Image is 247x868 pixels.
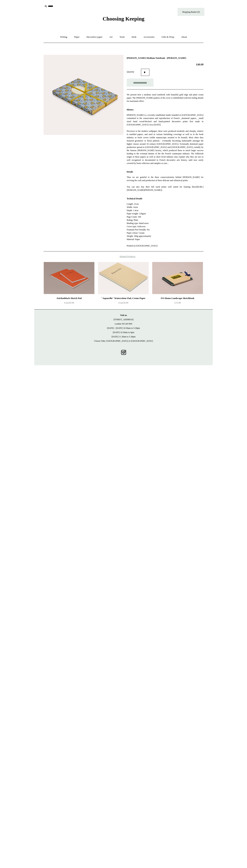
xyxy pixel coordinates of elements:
a: Zeichenblock Sketch Pad Zeichenblock Sketch Pad [44,262,94,294]
img: "Aquarello" Watercolour Pad, Creme Paper [98,262,149,294]
h4: Related Products [34,255,213,258]
span: Choosing Keeping [103,16,144,22]
p: [PERSON_NAME] is a recently established studio founded in [GEOGRAPHIC_DATA] committed to the cons... [127,113,203,165]
p: Length: 21cm Width: 14cm Depth: 1.4cm Paper weight: 120gsm Page Count: 160 Ruling: Plain Binding ... [127,202,203,247]
h1: [PERSON_NAME] Medium Notebook - [PERSON_NAME] [127,57,203,59]
p: [STREET_ADDRESS] London WC2H 9NS [DATE] - [DATE] 10:30am to 5:30pm [DATE] 10.30am to 6pm [DATE] 1... [38,313,209,343]
a: About [178,32,190,42]
a: Writing [57,32,70,42]
strong: Technical Details [127,197,142,200]
a: Tools [116,32,128,42]
img: Antoinette Poisson Medium Notebook - Tison [44,55,123,135]
a: Instagram [120,348,127,356]
div: "Aquarello" Watercolour Pad, Creme Paper [99,296,148,300]
strong: Details [127,171,133,173]
a: Decorative paper [83,32,106,42]
span: from [118,302,122,304]
a: Choosing Keeping [103,19,144,21]
a: Paper [71,32,83,42]
strong: Visit us [120,314,127,316]
strong: History [127,108,134,111]
p: We present here a medium sized notebook with beautiful gold edge and plain cream paper. The [PERS... [127,93,203,103]
p: Thus we are grateful to the three conservationists behind [PERSON_NAME] for reviving the craft an... [127,176,203,192]
label: Quantity [127,70,141,73]
span: £20.00 [118,301,128,304]
a: Zeichenblock Sketch Pad from£20.00 [44,296,94,311]
a: Gifts & Wrap [158,32,177,42]
a: Shopping Basket (0) [178,8,204,16]
div: FO-Homo Landscape Sketchbook [153,296,202,300]
a: FO-Homo Landscape Sketchbook FO-Homo Landscape Sketchbook [152,262,203,294]
a: Art [106,32,116,42]
span: £15.00 [174,301,181,304]
a: "Aquarello" Watercolour Pad, Creme Paper from£20.00 [98,296,149,311]
a: "Aquarello" Watercolour Pad, Creme Paper "Aquarello" Watercolour Pad, Creme Paper [98,262,149,294]
img: FO-Homo Landscape Sketchbook [152,262,203,294]
h2: £40.00 [127,63,203,66]
div: Zeichenblock Sketch Pad [45,296,94,300]
span: £20.00 [64,301,74,304]
img: Zeichenblock Sketch Pad [44,262,94,294]
a: Desk [128,32,140,42]
a: FO-Homo Landscape Sketchbook £15.00 [152,296,203,311]
span: from [64,302,68,304]
a: Accessories [140,32,158,42]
